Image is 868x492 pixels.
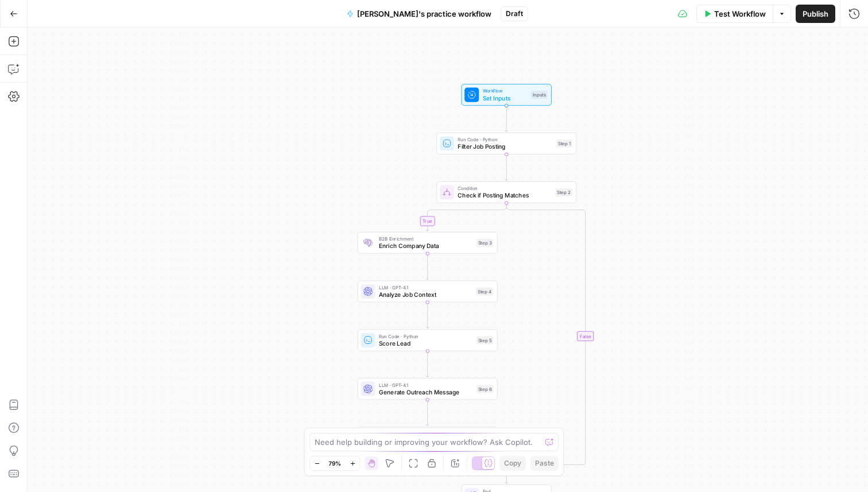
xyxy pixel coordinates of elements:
[436,181,576,203] div: ConditionCheck if Posting MatchesStep 2
[803,8,828,20] span: Publish
[458,142,552,152] span: Filter Job Posting
[436,133,576,154] div: Run Code · PythonFilter Job PostingStep 1
[535,458,554,468] span: Paste
[426,303,429,329] g: Edge from step_4 to step_5
[531,91,548,99] div: Inputs
[426,400,429,426] g: Edge from step_6 to step_7
[379,332,472,340] span: Run Code · Python
[379,241,472,250] span: Enrich Company Data
[505,154,508,181] g: Edge from step_1 to step_2
[714,8,766,20] span: Test Workflow
[458,184,551,192] span: Condition
[357,8,491,20] span: [PERSON_NAME]'s practice workflow
[476,288,494,296] div: Step 4
[328,459,341,468] span: 79%
[458,136,552,144] span: Run Code · Python
[555,188,572,196] div: Step 2
[506,203,586,470] g: Edge from step_2 to step_2-conditional-end
[426,203,506,231] g: Edge from step_2 to step_3
[530,456,559,471] button: Paste
[426,351,429,377] g: Edge from step_5 to step_6
[379,235,472,242] span: B2B Enrichment
[458,191,551,200] span: Check if Posting Matches
[379,339,472,348] span: Score Lead
[796,5,835,23] button: Publish
[436,84,576,106] div: WorkflowSet InputsInputs
[506,9,523,19] span: Draft
[340,5,498,23] button: [PERSON_NAME]'s practice workflow
[379,284,472,291] span: LLM · GPT-4.1
[358,330,498,351] div: Run Code · PythonScore LeadStep 5
[504,458,521,468] span: Copy
[379,290,472,299] span: Analyze Job Context
[358,378,498,400] div: LLM · GPT-4.1Generate Outreach MessageStep 6
[426,254,429,280] g: Edge from step_3 to step_4
[696,5,773,23] button: Test Workflow
[556,140,572,148] div: Step 1
[379,381,472,389] span: LLM · GPT-4.1
[363,238,373,247] img: lpaqdqy7dn0qih3o8499dt77wl9d
[476,239,494,247] div: Step 3
[505,106,508,132] g: Edge from start to step_1
[476,385,494,393] div: Step 6
[499,456,526,471] button: Copy
[483,94,528,103] span: Set Inputs
[379,388,472,397] span: Generate Outreach Message
[505,467,508,483] g: Edge from step_2-conditional-end to end
[358,427,498,448] div: Format JSONFormat Final OutputStep 7
[483,87,528,95] span: Workflow
[358,232,498,254] div: B2B EnrichmentEnrich Company DataStep 3
[476,336,494,344] div: Step 5
[358,281,498,303] div: LLM · GPT-4.1Analyze Job ContextStep 4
